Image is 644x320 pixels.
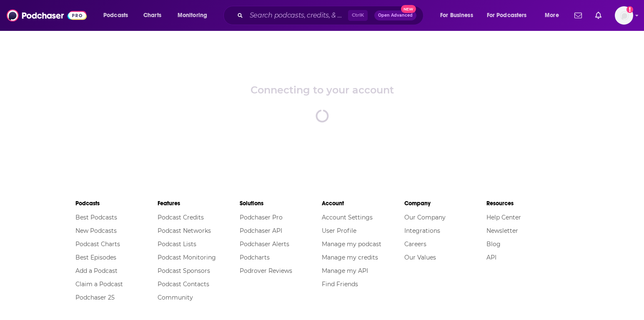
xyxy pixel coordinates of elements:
a: Manage my API [322,267,368,275]
a: Careers [404,240,426,248]
a: Integrations [404,227,440,234]
a: Community [158,294,193,301]
li: Account [322,196,404,211]
li: Solutions [240,196,322,211]
button: open menu [172,9,218,22]
img: User Profile [615,6,633,25]
li: Company [404,196,486,211]
a: Podcharts [240,254,270,261]
span: More [545,10,559,21]
a: Newsletter [486,227,518,234]
a: Our Values [404,254,436,261]
a: Charts [138,9,166,22]
a: Manage my podcast [322,240,381,248]
a: Podcast Credits [158,214,204,221]
input: Search podcasts, credits, & more... [246,9,348,22]
div: Connecting to your account [251,84,394,96]
a: API [486,254,496,261]
span: For Podcasters [487,10,527,21]
a: Podcast Sponsors [158,267,210,275]
span: New [401,5,416,13]
a: Best Episodes [75,254,116,261]
a: Show notifications dropdown [571,8,585,23]
a: Podchaser 25 [75,294,115,301]
a: Add a Podcast [75,267,118,275]
button: open menu [434,9,484,22]
li: Features [158,196,240,211]
svg: Add a profile image [626,6,633,13]
a: Podcast Contacts [158,280,209,288]
a: Show notifications dropdown [592,8,605,23]
span: Podcasts [103,10,128,21]
a: Manage my credits [322,254,378,261]
button: Show profile menu [615,6,633,25]
a: Podrover Reviews [240,267,292,275]
a: Podcast Lists [158,240,196,248]
a: Best Podcasts [75,214,117,221]
a: Podcast Monitoring [158,254,216,261]
a: Account Settings [322,214,373,221]
a: Claim a Podcast [75,280,123,288]
div: Search podcasts, credits, & more... [231,6,431,25]
a: Blog [486,240,501,248]
span: For Business [440,10,473,21]
a: Podcast Networks [158,227,211,234]
span: Logged in as gracewagner [615,6,633,25]
li: Resources [486,196,569,211]
button: Open AdvancedNew [374,10,416,20]
a: Podcast Charts [75,240,120,248]
li: Podcasts [75,196,158,211]
a: Help Center [486,214,521,221]
span: Charts [143,10,161,21]
span: Monitoring [178,10,207,21]
a: User Profile [322,227,356,234]
a: Our Company [404,214,446,221]
a: Podchaser Pro [240,214,283,221]
a: Podchaser Alerts [240,240,289,248]
a: New Podcasts [75,227,117,234]
span: Ctrl K [348,10,368,21]
a: Podchaser API [240,227,282,234]
button: open menu [481,9,539,22]
button: open menu [98,9,139,22]
button: open menu [539,9,569,22]
img: Podchaser - Follow, Share and Rate Podcasts [7,8,87,23]
a: Find Friends [322,280,358,288]
span: Open Advanced [378,13,413,18]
